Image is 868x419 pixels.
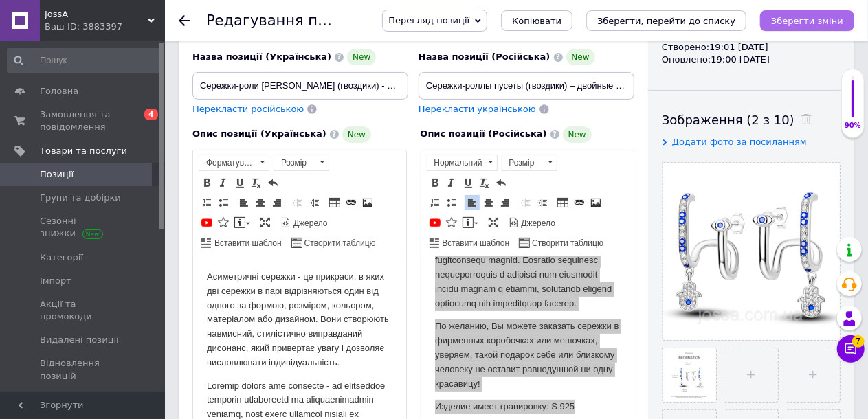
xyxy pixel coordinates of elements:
[427,235,512,250] a: Вставити шаблон
[760,10,854,31] button: Зберегти зміни
[179,15,190,26] div: Повернутися назад
[344,195,359,210] a: Вставити/Редагувати посилання (Ctrl+L)
[290,195,305,210] a: Зменшити відступ
[45,21,165,33] div: Ваш ID: 3883397
[274,155,329,171] a: Розмір
[289,235,378,250] a: Створити таблицю
[216,195,231,210] a: Вставити/видалити маркований список
[512,16,561,26] span: Копіювати
[444,215,459,230] a: Вставити іконку
[672,137,807,147] span: Додати фото за посиланням
[258,215,273,230] a: Максимізувати
[388,15,469,25] span: Перегляд позиції
[427,155,484,170] span: Нормальний
[291,218,328,229] span: Джерело
[662,54,841,66] div: Оновлено: 19:00 [DATE]
[45,8,148,21] span: JossA
[520,218,556,229] span: Джерело
[14,14,199,114] p: Асиметричні сережки - це прикраси, в яких дві сережки в парі відрізняються один від одного за фор...
[460,175,476,190] a: Підкреслений (Ctrl+U)
[199,155,256,170] span: Форматування
[852,335,865,348] span: 7
[441,238,510,249] span: Вставити шаблон
[192,104,304,114] span: Перекласти російською
[199,175,214,190] a: Жирний (Ctrl+B)
[477,175,492,190] a: Видалити форматування
[837,335,865,363] button: Чат з покупцем7
[481,195,496,210] a: По центру
[662,111,841,128] div: Зображення (2 з 10)
[232,215,252,230] a: Вставити повідомлення
[427,195,443,210] a: Вставити/видалити нумерований список
[530,238,603,249] span: Створити таблицю
[588,195,603,210] a: Зображення
[253,195,268,210] a: По центру
[444,175,459,190] a: Курсив (Ctrl+I)
[40,145,127,157] span: Товари та послуги
[566,49,595,65] span: New
[192,128,326,139] span: Опис позиції (Українська)
[421,128,547,139] span: Опис позиції (Російська)
[460,215,480,230] a: Вставити повідомлення
[662,41,841,54] div: Створено: 19:01 [DATE]
[518,195,533,210] a: Зменшити відступ
[40,275,71,287] span: Імпорт
[14,123,199,323] p: Loremip dolors ame consecte - ad elitseddoe temporin utlaboreetd ma aliquaenimadmin veniamq, nost...
[278,215,330,230] a: Джерело
[493,175,509,190] a: Повернути (Ctrl+Z)
[535,195,550,210] a: Збільшити відступ
[486,215,501,230] a: Максимізувати
[40,357,127,382] span: Відновлення позицій
[199,155,269,171] a: Форматування
[427,215,443,230] a: Додати відео з YouTube
[192,72,408,100] input: Наприклад, H&M жіноча сукня зелена 38 розмір вечірня максі з блискітками
[192,52,331,62] span: Назва позиції (Українська)
[563,126,592,143] span: New
[419,72,634,100] input: Наприклад, H&M жіноча сукня зелена 38 розмір вечірня максі з блискітками
[40,298,127,323] span: Акції та промокоди
[265,175,280,190] a: Повернути (Ctrl+Z)
[427,155,498,171] a: Нормальний
[502,155,557,171] a: Розмір
[216,175,231,190] a: Курсив (Ctrl+I)
[501,10,572,31] button: Копіювати
[269,195,285,210] a: По правому краю
[307,195,322,210] a: Збільшити відступ
[274,155,315,170] span: Розмір
[517,235,605,250] a: Створити таблицю
[419,104,536,114] span: Перекласти українською
[144,109,158,120] span: 4
[199,235,284,250] a: Вставити шаблон
[572,195,587,210] a: Вставити/Редагувати посилання (Ctrl+L)
[586,10,746,31] button: Зберегти, перейти до списку
[841,69,865,138] div: 90% Якість заповнення
[236,195,252,210] a: По лівому краю
[342,126,371,143] span: New
[327,195,342,210] a: Таблиця
[40,192,121,204] span: Групи та добірки
[206,12,752,29] h1: Редагування позиції: Асиметричні сережки пусети (гвоздики) День-Ніч
[771,16,843,26] i: Зберегти зміни
[7,48,162,73] input: Пошук
[40,251,83,264] span: Категорії
[427,175,443,190] a: Жирний (Ctrl+B)
[302,238,376,249] span: Створити таблицю
[360,195,375,210] a: Зображення
[40,85,78,98] span: Головна
[502,155,544,170] span: Розмір
[419,52,550,62] span: Назва позиції (Російська)
[498,195,513,210] a: По правому краю
[842,121,864,131] div: 90%
[199,215,214,230] a: Додати відео з YouTube
[555,195,570,210] a: Таблиця
[40,215,127,240] span: Сезонні знижки
[212,238,282,249] span: Вставити шаблон
[199,195,214,210] a: Вставити/видалити нумерований список
[249,175,264,190] a: Видалити форматування
[40,334,119,346] span: Видалені позиції
[232,175,247,190] a: Підкреслений (Ctrl+U)
[507,215,558,230] a: Джерело
[216,215,231,230] a: Вставити іконку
